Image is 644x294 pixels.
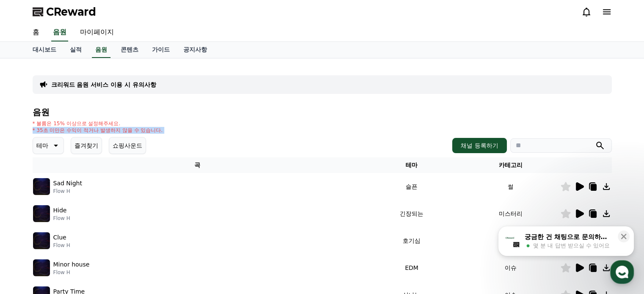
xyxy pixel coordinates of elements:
[53,269,90,276] p: Flow H
[71,137,102,154] button: 즐겨찾기
[53,188,82,195] p: Flow H
[461,173,560,200] td: 썰
[27,236,32,243] span: 홈
[33,232,50,249] img: music
[33,205,50,222] img: music
[53,260,90,269] p: Minor house
[26,24,46,41] a: 홈
[33,5,96,19] a: CReward
[362,157,461,173] th: 테마
[362,200,461,227] td: 긴장되는
[362,173,461,200] td: 슬픈
[36,140,48,151] p: 테마
[92,42,111,58] a: 음원
[53,242,70,249] p: Flow H
[145,42,177,58] a: 가이드
[131,236,141,243] span: 설정
[73,24,121,41] a: 마이페이지
[53,233,66,242] p: Clue
[3,224,56,245] a: 홈
[33,120,163,127] p: * 볼륨은 15% 이상으로 설정해주세요.
[461,200,560,227] td: 미스터리
[452,138,506,153] button: 채널 등록하기
[461,157,560,173] th: 카테고리
[177,42,214,58] a: 공지사항
[26,42,63,58] a: 대시보드
[33,259,50,276] img: music
[51,80,156,89] a: 크리워드 음원 서비스 이용 시 유의사항
[461,254,560,281] td: 이슈
[33,127,163,134] p: * 35초 미만은 수익이 적거나 발생하지 않을 수 있습니다.
[33,137,64,154] button: 테마
[109,224,163,245] a: 설정
[362,227,461,254] td: 호기심
[51,24,68,41] a: 음원
[109,137,146,154] button: 쇼핑사운드
[46,5,96,19] span: CReward
[362,254,461,281] td: EDM
[77,237,88,244] span: 대화
[56,224,109,245] a: 대화
[33,107,612,117] h4: 음원
[53,206,67,215] p: Hide
[114,42,145,58] a: 콘텐츠
[63,42,88,58] a: 실적
[461,227,560,254] td: 유머
[53,215,70,222] p: Flow H
[53,179,82,188] p: Sad Night
[33,157,362,173] th: 곡
[33,178,50,195] img: music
